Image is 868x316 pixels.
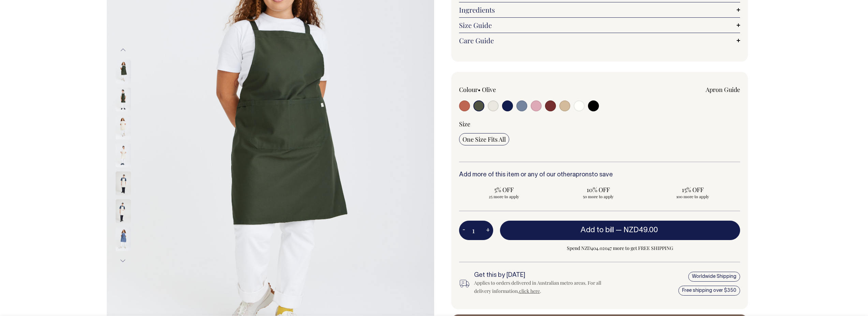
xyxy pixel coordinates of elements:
[116,115,131,139] img: natural
[706,85,740,94] a: Apron Guide
[116,227,131,251] img: blue/grey
[572,172,592,178] a: aprons
[118,253,128,268] button: Next
[462,194,546,199] span: 25 more to apply
[474,279,613,295] div: Applies to orders delivered in Australian metro areas. For all delivery information, .
[459,120,740,128] div: Size
[474,272,613,279] h6: Get this by [DATE]
[459,85,572,94] div: Colour
[553,184,644,201] input: 10% OFF 50 more to apply
[116,88,131,111] img: olive
[651,186,735,194] span: 15% OFF
[116,143,131,167] img: natural
[462,186,546,194] span: 5% OFF
[116,171,131,195] img: natural
[118,43,128,58] button: Previous
[116,199,131,223] img: natural
[648,184,738,201] input: 15% OFF 100 more to apply
[616,227,660,234] span: —
[557,186,640,194] span: 10% OFF
[459,172,740,178] h6: Add more of this item or any of our other to save
[500,244,740,252] span: Spend NZD404.02047 more to get FREE SHIPPING
[651,194,735,199] span: 100 more to apply
[623,227,658,234] span: NZD49.00
[459,6,740,14] a: Ingredients
[557,194,640,199] span: 50 more to apply
[462,135,506,143] span: One Size Fits All
[459,224,469,237] button: -
[116,60,131,83] img: olive
[459,21,740,29] a: Size Guide
[580,227,614,234] span: Add to bill
[478,85,481,94] span: •
[482,85,496,94] label: Olive
[483,224,493,237] button: +
[500,221,740,240] button: Add to bill —NZD49.00
[459,36,740,45] a: Care Guide
[459,184,549,201] input: 5% OFF 25 more to apply
[459,133,509,145] input: One Size Fits All
[519,288,540,294] a: click here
